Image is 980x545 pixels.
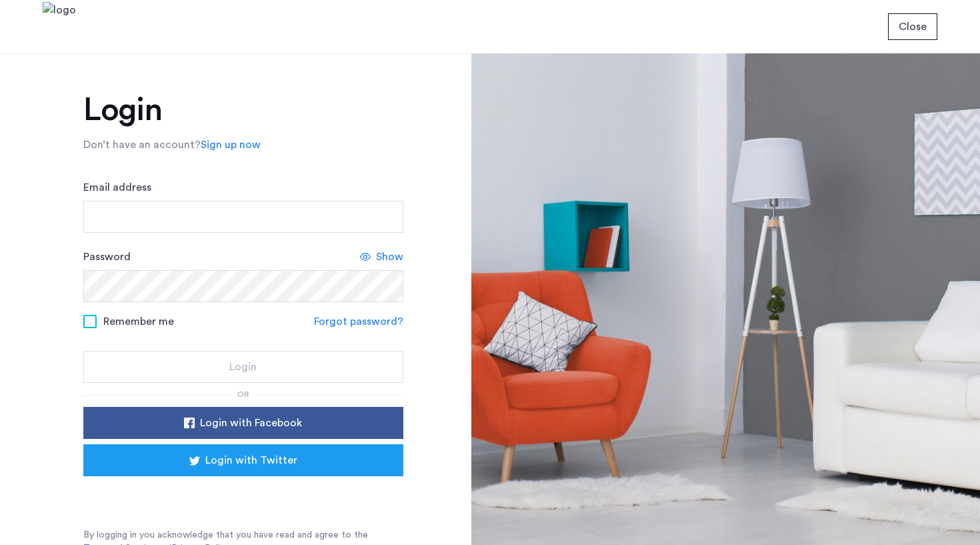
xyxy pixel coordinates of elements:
button: button [83,444,403,476]
a: Forgot password? [314,314,403,330]
span: Login with Facebook [200,415,302,431]
a: Sign up now [201,137,261,153]
span: Login with Twitter [205,452,297,468]
span: or [237,390,249,398]
span: Don’t have an account? [83,139,201,150]
h1: Login [83,94,403,126]
button: button [888,13,937,40]
label: Email address [83,179,151,195]
label: Password [83,249,131,265]
span: Show [376,249,403,265]
span: Remember me [103,314,174,330]
button: button [83,407,403,439]
img: logo [43,2,76,52]
span: Close [899,19,927,35]
span: Login [229,359,257,375]
button: button [83,351,403,383]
